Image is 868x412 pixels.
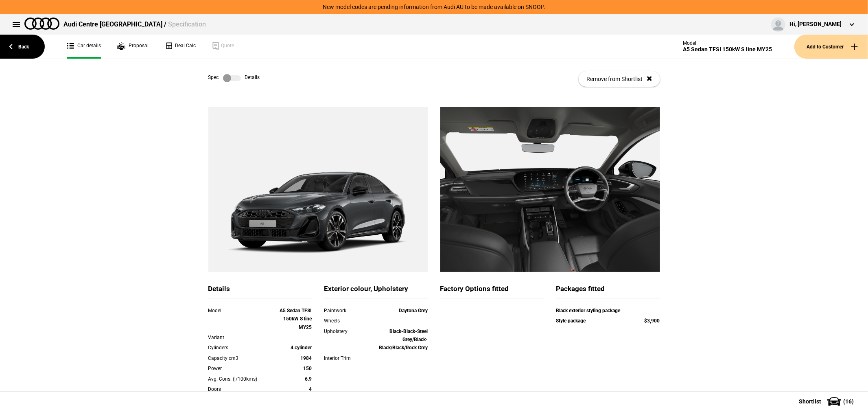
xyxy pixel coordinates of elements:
[556,318,586,324] strong: Style package
[794,35,868,59] button: Add to Customer
[324,307,366,315] div: Paintwork
[399,308,428,313] strong: Daytona Grey
[324,327,366,335] div: Upholstery
[440,284,544,298] div: Factory Options fitted
[843,399,854,404] span: ( 16 )
[799,399,821,404] span: Shortlist
[208,307,271,315] div: Model
[645,318,660,324] strong: $3,900
[24,18,59,30] img: audi.png
[556,284,660,298] div: Packages fitted
[324,317,366,325] div: Wheels
[309,386,312,392] strong: 4
[63,20,206,29] div: Audi Centre [GEOGRAPHIC_DATA] /
[168,20,206,28] span: Specification
[208,344,271,352] div: Cylinders
[67,35,101,59] a: Car details
[208,385,271,393] div: Doors
[208,333,271,342] div: Variant
[117,35,149,59] a: Proposal
[324,284,428,298] div: Exterior colour, Upholstery
[280,308,312,330] strong: A5 Sedan TFSI 150kW S line MY25
[165,35,196,59] a: Deal Calc
[379,329,428,351] strong: Black-Black-Steel Grey/Black-Black/Black/Rock Grey
[579,71,660,87] button: Remove from Shortlist
[683,40,772,46] div: Model
[324,354,366,362] div: Interior Trim
[789,20,842,28] div: Hi, [PERSON_NAME]
[208,284,312,298] div: Details
[556,308,621,313] strong: Black exterior styling package
[787,391,868,412] button: Shortlist(16)
[304,366,312,371] strong: 150
[208,375,271,383] div: Avg. Cons. (l/100kms)
[208,74,260,82] div: Spec Details
[683,46,772,53] div: A5 Sedan TFSI 150kW S line MY25
[291,345,312,351] strong: 4 cylinder
[301,355,312,361] strong: 1984
[208,354,271,362] div: Capacity cm3
[305,376,312,382] strong: 6.9
[208,364,271,373] div: Power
